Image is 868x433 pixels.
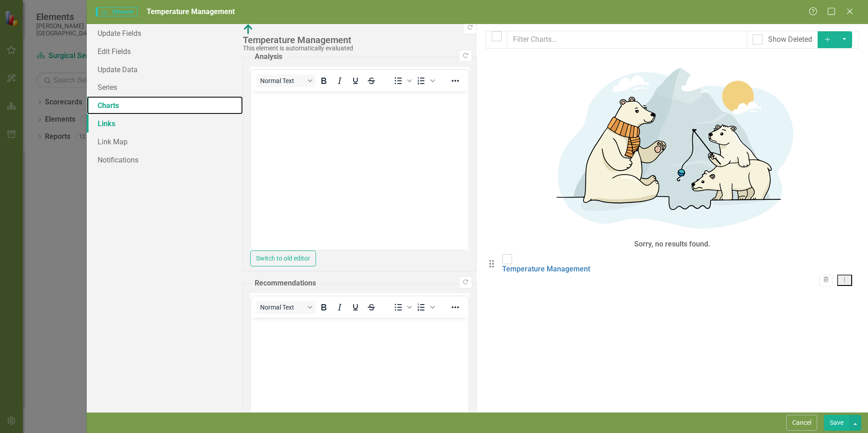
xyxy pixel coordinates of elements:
button: Underline [348,74,363,87]
div: Bullet list [390,74,413,87]
a: Series [87,78,243,96]
a: Edit Fields [87,42,243,60]
a: Charts [87,96,243,114]
iframe: Rich Text Area [251,91,469,250]
button: Italic [332,301,347,314]
a: Update Data [87,60,243,79]
button: Cancel [786,415,817,431]
a: Links [87,114,243,133]
div: This element is automatically evaluated [243,45,472,52]
div: Sorry, no results found. [634,239,710,250]
a: Update Fields [87,24,243,42]
button: Block Normal Text [256,301,316,314]
div: Temperature Management [243,35,472,45]
button: Underline [348,301,363,314]
div: Bullet list [390,301,413,314]
span: Normal Text [260,304,305,311]
legend: Recommendations [250,278,321,289]
button: Strikethrough [364,301,379,314]
button: Reveal or hide additional toolbar items [448,301,463,314]
button: Block Normal Text [256,74,316,87]
button: Italic [332,74,347,87]
button: Bold [316,301,331,314]
button: Strikethrough [364,74,379,87]
span: Measure [96,7,137,16]
span: Normal Text [260,77,305,84]
a: Temperature Management [502,265,590,273]
a: Notifications [87,151,243,169]
a: Link Map [87,133,243,151]
div: Numbered list [414,74,436,87]
button: Reveal or hide additional toolbar items [448,74,463,87]
button: Switch to old editor [250,251,316,266]
div: Numbered list [414,301,436,314]
input: Filter Charts... [507,31,747,49]
img: No results found [536,55,809,237]
span: Temperature Management [147,7,235,16]
button: Save [824,415,849,431]
legend: Analysis [250,52,287,62]
div: Show Deleted [768,34,812,45]
button: Bold [316,74,331,87]
img: Above Target [243,24,254,35]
